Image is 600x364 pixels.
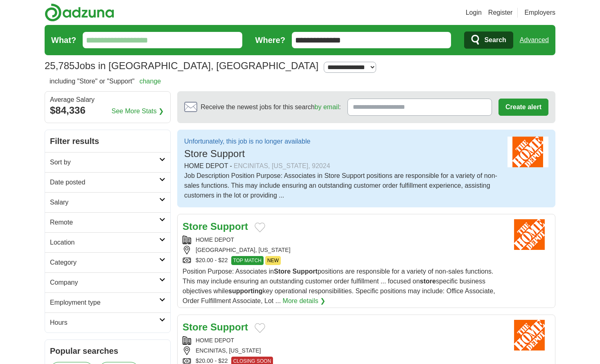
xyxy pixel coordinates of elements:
strong: Support [210,321,248,333]
a: Salary [45,192,170,212]
h2: Salary [50,198,159,207]
span: Store Support [184,148,245,159]
div: Average Salary [50,97,165,103]
div: ENCINITAS, [US_STATE], 92024 [234,161,330,171]
h2: Filter results [45,130,170,152]
div: $20.00 - $22 [183,256,503,265]
a: Employers [524,8,555,18]
h2: Date posted [50,178,159,187]
button: Create alert [498,99,548,116]
a: Advanced [520,32,549,48]
img: Home Depot logo [509,219,550,250]
a: See More Stats ❯ [112,106,164,116]
p: Unfortunately, this job is no longer available [184,137,310,146]
a: Location [45,232,170,252]
label: What? [51,34,76,46]
h2: Category [50,258,159,267]
h2: Popular searches [50,345,165,357]
a: HOME DEPOT [196,236,234,243]
a: Store Support [183,221,248,232]
a: Store Support [183,321,248,333]
strong: store [420,278,436,285]
h2: Company [50,278,159,288]
a: Category [45,252,170,272]
span: Position Purpose: Associates in positions are responsible for a variety of non-sales functions. T... [183,268,495,304]
a: Company [45,272,170,292]
div: HOME DEPOT [184,161,501,171]
div: Job Description Position Purpose: Associates in Store Support positions are responsible for a var... [184,171,501,200]
div: ENCINITAS, [US_STATE] [183,346,503,355]
h1: Jobs in [GEOGRAPHIC_DATA], [GEOGRAPHIC_DATA] [45,60,318,71]
img: Home Depot logo [509,320,550,351]
strong: Store [274,268,291,275]
span: Search [484,32,506,48]
a: by email [315,103,339,110]
a: Hours [45,312,170,333]
h2: Remote [50,218,159,227]
strong: Support [293,268,318,275]
h2: Employment type [50,298,159,308]
a: Date posted [45,172,170,192]
img: Direct Employers logo [508,137,548,167]
a: Remote [45,212,170,232]
label: Where? [255,34,285,46]
h2: Hours [50,318,159,328]
span: - [230,161,232,171]
a: Register [488,8,513,18]
strong: Store [183,321,208,333]
h2: including "Store" or "Support" [50,76,161,86]
a: Login [466,8,482,18]
a: Sort by [45,152,170,172]
a: change [140,78,161,85]
strong: Support [210,221,248,232]
h2: Sort by [50,157,159,167]
h2: Location [50,238,159,247]
span: 25,785 [45,58,74,73]
span: TOP MATCH [231,256,264,265]
button: Add to favorite jobs [255,222,265,232]
button: Add to favorite jobs [255,323,265,333]
strong: Store [183,221,208,232]
img: Adzuna logo [45,3,114,22]
strong: supporting [228,288,263,294]
button: Search [464,31,513,49]
span: NEW [265,256,281,265]
a: More details ❯ [283,296,326,306]
a: HOME DEPOT [196,337,234,344]
span: Receive the newest jobs for this search : [201,102,341,112]
div: $84,336 [50,103,165,118]
a: Employment type [45,292,170,312]
div: [GEOGRAPHIC_DATA], [US_STATE] [183,246,503,254]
